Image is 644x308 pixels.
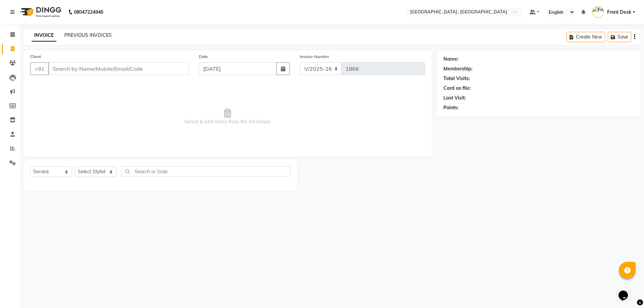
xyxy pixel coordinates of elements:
[443,56,459,63] div: Name:
[616,281,637,301] iframe: chat widget
[122,166,290,177] input: Search or Scan
[567,32,605,42] button: Create New
[607,9,631,16] span: Front Desk
[592,6,604,18] img: Front Desk
[74,3,103,21] b: 08047224946
[48,62,189,75] input: Search by Name/Mobile/Email/Code
[199,54,208,60] label: Date
[443,104,459,111] div: Points:
[300,54,329,60] label: Invoice Number
[443,85,471,92] div: Card on file:
[608,32,631,42] button: Save
[443,75,470,82] div: Total Visits:
[30,62,49,75] button: +91
[64,32,112,38] a: PREVIOUS INVOICES
[30,54,41,60] label: Client
[32,29,56,42] a: INVOICE
[443,95,466,102] div: Last Visit:
[17,3,63,21] img: logo
[443,65,473,72] div: Membership:
[30,83,425,150] span: Select & add items from the list below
